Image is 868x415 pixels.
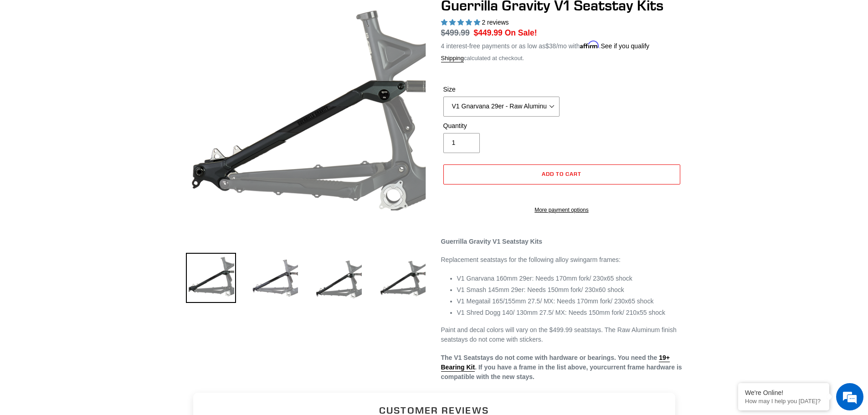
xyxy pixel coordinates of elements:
[10,50,24,64] div: Navigation go back
[505,27,537,39] span: On Sale!
[545,42,556,50] span: $38
[441,54,683,63] div: calculated at checkout.
[745,398,822,405] p: How may I help you today?
[250,253,300,303] img: Load image into Gallery viewer, Guerrilla Gravity V1 Seatstay Kits
[441,238,543,245] strong: Guerrilla Gravity V1 Seatstay Kits
[457,285,683,295] li: V1 Smash 145mm 29er: Needs 150mm fork/ 230x60 shock
[443,164,680,184] button: Add to cart
[580,41,599,49] span: Affirm
[542,170,581,177] span: Add to cart
[441,326,677,343] span: Paint and decal colors will vary on the $499.99 seatstays. The Raw Aluminum finish seatstays do n...
[601,42,649,50] a: See if you qualify - Learn more about Affirm Financing (opens in modal)
[457,308,683,318] li: V1 Shred Dogg 140/ 130mm 27.5/ MX: Needs 150mm fork/ 210x55 shock
[457,297,683,306] li: V1 Megatail 165/155mm 27.5/ MX: Needs 170mm fork/ 230x65 shock
[443,85,560,94] label: Size
[745,389,822,396] div: We're Online!
[149,5,171,26] div: Minimize live chat window
[29,46,52,68] img: d_696896380_company_1647369064580_696896380
[443,121,560,131] label: Quantity
[474,28,503,37] span: $449.99
[5,249,174,281] textarea: Type your message and hit 'Enter'
[441,354,670,372] a: 19+ Bearing Kit
[441,55,464,62] a: Shipping
[441,354,682,380] strong: The V1 Seatstays do not come with hardware or bearings. You need the current frame hardware is co...
[186,253,236,303] img: Load image into Gallery viewer, Guerrilla Gravity V1 Seatstay Kits
[482,19,508,26] span: 2 reviews
[377,253,427,303] img: Load image into Gallery viewer, Guerrilla Gravity V1 Seatstay Kits
[443,206,680,214] a: More payment options
[441,19,482,26] span: 5.00 stars
[53,115,126,207] span: We're online!
[313,253,364,303] img: Load image into Gallery viewer, Guerrilla Gravity V1 Seatstay Kits
[475,364,603,371] span: . If you have a frame in the list above, your
[61,51,167,63] div: Chat with us now
[441,255,683,265] p: Replacement seatstays for the following alloy swingarm frames:
[457,274,683,283] li: V1 Gnarvana 160mm 29er: Needs 170mm fork/ 230x65 shock
[441,39,650,51] p: 4 interest-free payments or as low as /mo with .
[441,28,470,37] s: $499.99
